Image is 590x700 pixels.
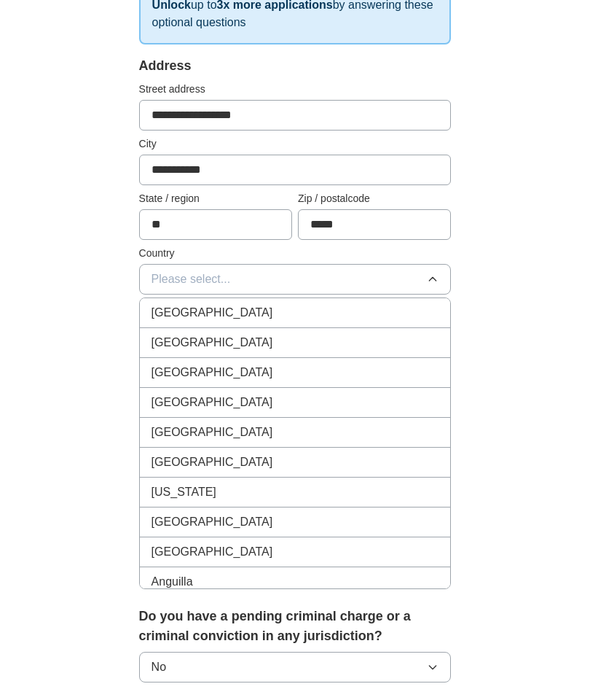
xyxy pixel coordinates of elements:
[298,191,451,206] label: Zip / postalcode
[152,304,273,322] span: [GEOGRAPHIC_DATA]
[152,543,273,561] span: [GEOGRAPHIC_DATA]
[152,271,231,288] span: Please select...
[152,483,216,501] span: [US_STATE]
[139,56,452,76] div: Address
[152,424,273,441] span: [GEOGRAPHIC_DATA]
[152,454,273,471] span: [GEOGRAPHIC_DATA]
[139,652,452,682] button: No
[152,513,273,531] span: [GEOGRAPHIC_DATA]
[139,136,452,152] label: City
[139,82,452,97] label: Street address
[139,191,292,206] label: State / region
[152,394,273,411] span: [GEOGRAPHIC_DATA]
[139,246,452,261] label: Country
[152,334,273,351] span: [GEOGRAPHIC_DATA]
[152,573,193,591] span: Anguilla
[152,658,166,676] span: No
[152,364,273,381] span: [GEOGRAPHIC_DATA]
[139,607,452,646] label: Do you have a pending criminal charge or a criminal conviction in any jurisdiction?
[139,264,452,295] button: Please select...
